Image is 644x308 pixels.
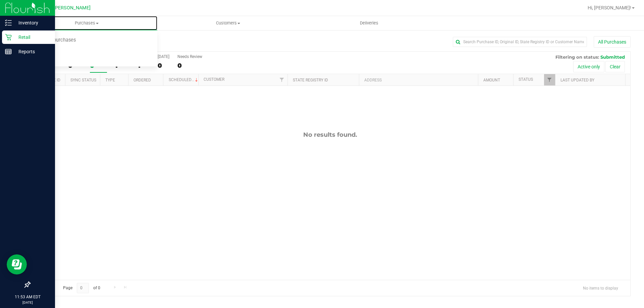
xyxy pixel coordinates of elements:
[560,78,594,82] a: Last Updated By
[30,131,630,138] div: No results found.
[594,36,631,48] button: All Purchases
[605,61,625,72] button: Clear
[158,20,298,26] span: Customers
[299,16,440,30] a: Deliveries
[5,19,12,26] inline-svg: Inventory
[16,20,157,26] span: Purchases
[453,37,587,47] input: Search Purchase ID, Original ID, State Registry ID or Customer Name...
[519,77,533,82] a: Status
[359,74,478,86] th: Address
[12,19,52,27] p: Inventory
[555,54,599,60] span: Filtering on status:
[600,54,625,60] span: Submitted
[351,20,387,26] span: Deliveries
[544,74,555,85] a: Filter
[293,78,328,82] a: State Registry ID
[5,48,12,55] inline-svg: Reports
[204,77,224,82] a: Customer
[169,77,199,82] a: Scheduled
[483,78,500,82] a: Amount
[578,283,624,293] span: No items to display
[16,16,157,30] a: Purchases Summary of purchases Fulfillment All purchases
[276,74,287,85] a: Filter
[47,5,91,11] span: Ft. [PERSON_NAME]
[3,300,52,305] p: [DATE]
[57,283,106,293] span: Page of 0
[157,16,299,30] a: Customers
[177,54,202,59] div: Needs Review
[70,78,96,82] a: Sync Status
[573,61,604,72] button: Active only
[12,33,52,41] p: Retail
[133,78,151,82] a: Ordered
[7,254,27,274] iframe: Resource center
[3,294,52,300] p: 11:53 AM EDT
[158,54,169,59] div: [DATE]
[5,34,12,41] inline-svg: Retail
[588,5,631,10] span: Hi, [PERSON_NAME]!
[177,62,202,69] div: 0
[105,78,115,82] a: Type
[12,48,52,56] p: Reports
[158,62,169,69] div: 0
